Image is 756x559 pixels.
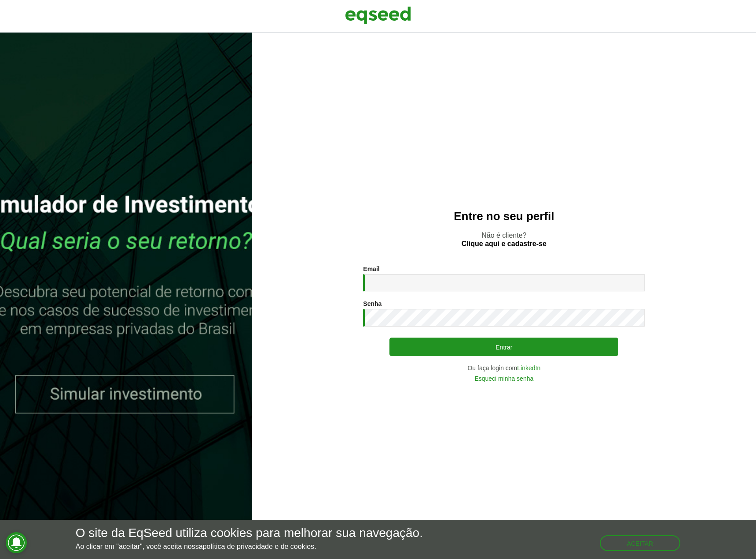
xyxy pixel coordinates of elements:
[270,231,738,248] p: Não é cliente?
[600,535,681,551] button: Aceitar
[203,543,315,550] a: política de privacidade e de cookies
[389,338,618,356] button: Entrar
[363,266,379,272] label: Email
[345,4,411,26] img: EqSeed Logo
[517,365,540,371] a: LinkedIn
[270,210,738,223] h2: Entre no seu perfil
[76,542,423,551] p: Ao clicar em "aceitar", você aceita nossa .
[363,301,382,307] label: Senha
[474,375,533,382] a: Esqueci minha senha
[363,365,645,371] div: Ou faça login com
[76,526,423,540] h5: O site da EqSeed utiliza cookies para melhorar sua navegação.
[462,240,547,247] a: Clique aqui e cadastre-se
